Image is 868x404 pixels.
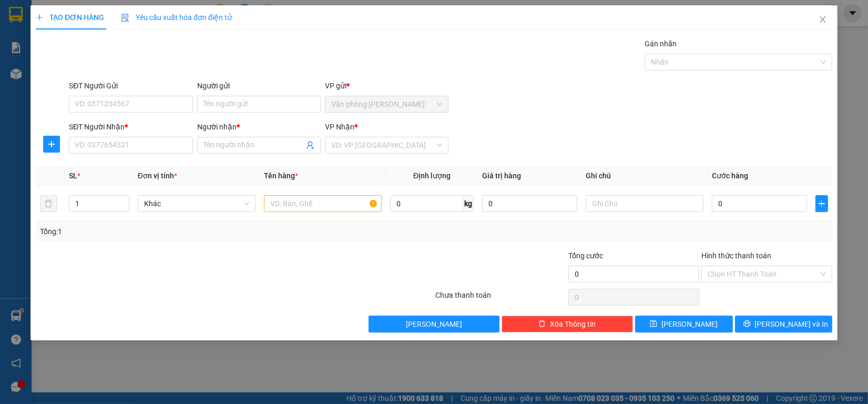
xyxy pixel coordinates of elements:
[40,226,335,237] div: Tổng: 1
[60,7,149,20] b: [PERSON_NAME]
[635,316,732,332] button: save[PERSON_NAME]
[144,196,249,211] span: Khác
[661,318,718,330] span: [PERSON_NAME]
[68,171,77,180] span: SL
[43,140,59,148] span: plus
[808,5,838,35] button: Close
[754,318,828,330] span: [PERSON_NAME] và In
[121,14,129,22] img: icon
[36,13,104,22] span: TẠO ĐƠN HÀNG
[743,320,750,328] span: printer
[406,318,462,330] span: [PERSON_NAME]
[815,199,828,208] span: plus
[306,141,314,149] span: user-add
[538,320,546,328] span: delete
[734,316,832,332] button: printer[PERSON_NAME] và In
[550,318,596,330] span: Xóa Thông tin
[482,171,521,180] span: Giá trị hàng
[264,195,382,212] input: VD: Bàn, Ghế
[197,121,320,133] div: Người nhận
[819,15,827,24] span: close
[264,171,298,180] span: Tên hàng
[43,136,59,153] button: plus
[581,166,708,186] th: Ghi chú
[568,251,603,260] span: Tổng cước
[645,39,677,48] label: Gán nhãn
[650,320,657,328] span: save
[5,78,13,86] span: phone
[502,316,632,332] button: deleteXóa Thông tin
[815,195,828,212] button: plus
[60,25,69,34] span: environment
[325,123,354,131] span: VP Nhận
[36,14,43,21] span: plus
[463,195,474,212] span: kg
[5,76,200,89] li: 1900 8181
[197,80,320,92] div: Người gửi
[369,316,499,332] button: [PERSON_NAME]
[586,195,703,212] input: Ghi Chú
[69,80,192,92] div: SĐT Người Gửi
[138,171,177,180] span: Đơn vị tính
[121,13,232,22] span: Yêu cầu xuất hóa đơn điện tử
[434,289,567,308] div: Chưa thanh toán
[482,195,577,212] input: 0
[413,171,451,180] span: Định lượng
[712,171,748,180] span: Cước hàng
[325,80,448,92] div: VP gửi
[331,96,442,112] span: Văn phòng Cao Thắng
[69,121,192,133] div: SĐT Người Nhận
[40,195,57,212] button: delete
[701,251,771,260] label: Hình thức thanh toán
[5,5,57,57] img: logo.jpg
[5,23,200,76] li: E11, Đường số 8, Khu dân cư Nông [GEOGRAPHIC_DATA], Kv.[GEOGRAPHIC_DATA], [GEOGRAPHIC_DATA]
